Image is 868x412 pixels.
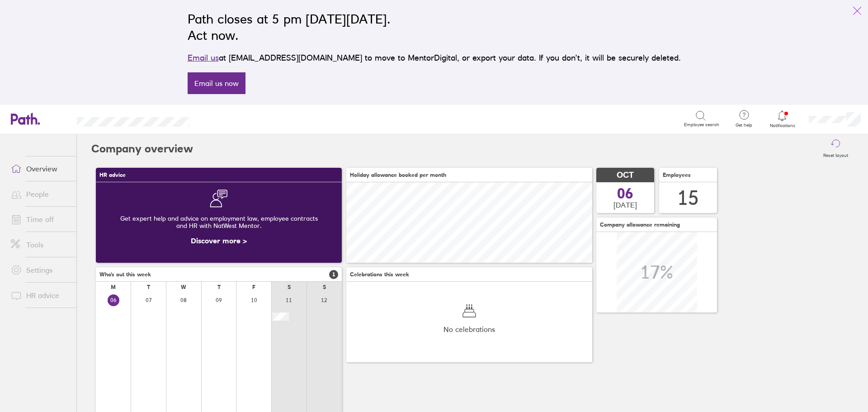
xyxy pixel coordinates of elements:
[768,109,797,128] a: Notifications
[103,208,335,237] div: Get expert help and advice on employment law, employee contracts and HR with NatWest Mentor.
[4,185,76,203] a: People
[99,172,126,178] span: HR advice
[729,123,759,128] span: Get help
[4,286,76,304] a: HR advice
[818,150,854,158] label: Reset layout
[217,284,221,290] div: T
[350,271,409,278] span: Celebrations this week
[147,284,150,290] div: T
[91,134,193,163] h2: Company overview
[188,11,681,43] h2: Path closes at 5 pm [DATE][DATE]. Act now.
[4,261,76,279] a: Settings
[768,123,797,128] span: Notifications
[111,284,116,290] div: M
[4,210,76,228] a: Time off
[677,186,699,209] div: 15
[818,134,854,163] button: Reset layout
[4,160,76,178] a: Overview
[181,284,186,290] div: W
[188,52,681,64] p: at [EMAIL_ADDRESS][DOMAIN_NAME] to move to MentorDigital, or export your data. If you don’t, it w...
[329,270,338,279] span: 1
[288,284,291,290] div: S
[4,236,76,254] a: Tools
[350,172,446,178] span: Holiday allowance booked per month
[613,201,637,209] span: [DATE]
[191,236,247,245] a: Discover more >
[684,122,719,128] span: Employee search
[443,325,495,333] span: No celebrations
[617,186,633,201] span: 06
[99,271,151,278] span: Who's out this week
[252,284,255,290] div: F
[188,53,219,62] a: Email us
[663,172,691,178] span: Employees
[323,284,326,290] div: S
[214,114,237,123] div: Search
[617,170,634,180] span: OCT
[188,72,245,94] a: Email us now
[600,222,680,228] span: Company allowance remaining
